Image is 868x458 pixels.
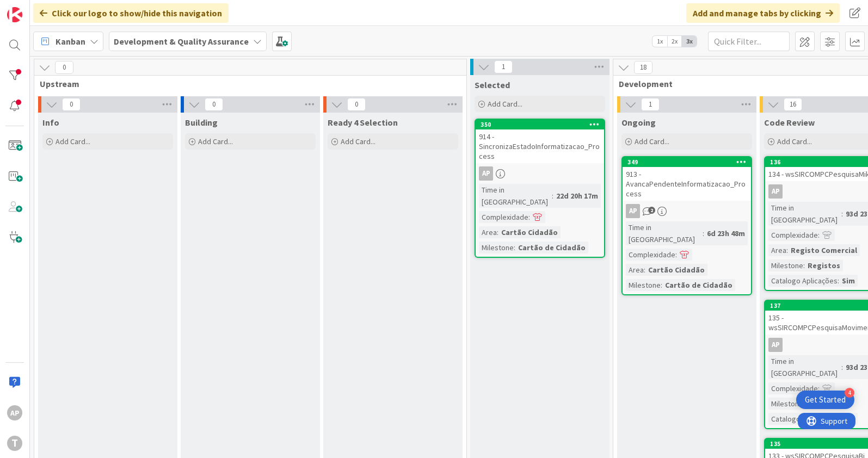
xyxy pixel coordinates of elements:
[768,244,786,256] div: Area
[198,137,233,146] span: Add Card...
[786,244,788,256] span: :
[627,158,751,166] div: 349
[648,207,655,214] span: 2
[623,157,751,167] div: 349
[768,413,838,425] div: Catalogo Aplicações
[818,229,820,241] span: :
[114,36,249,47] b: Development & Quality Assurance
[476,166,604,181] div: AP
[626,221,703,245] div: Time in [GEOGRAPHIC_DATA]
[667,36,682,47] span: 2x
[626,264,644,276] div: Area
[682,36,697,47] span: 3x
[479,166,493,181] div: AP
[552,190,553,202] span: :
[839,275,858,287] div: Sim
[40,78,453,89] span: Upstream
[475,79,510,90] span: Selected
[645,264,707,276] div: Cartão Cidadão
[768,398,803,410] div: Milestone
[56,35,85,48] span: Kanban
[845,388,854,398] div: 4
[497,226,498,238] span: :
[621,156,752,295] a: 349913 - AvancaPendenteInformatizacao_ProcessAPTime in [GEOGRAPHIC_DATA]:6d 23h 48mComplexidade:A...
[185,117,218,128] span: Building
[23,2,50,15] span: Support
[708,32,790,51] input: Quick Filter...
[626,279,661,291] div: Milestone
[475,119,605,258] a: 350914 - SincronizaEstadoInformatizacao_ProcessAPTime in [GEOGRAPHIC_DATA]:22d 20h 17mComplexidad...
[626,249,675,261] div: Complexidade
[33,3,229,23] div: Click our logo to show/hide this navigation
[768,382,818,394] div: Complexidade
[205,98,223,111] span: 0
[328,117,398,128] span: Ready 4 Selection
[7,7,22,22] img: Visit kanbanzone.com
[841,208,843,220] span: :
[553,190,601,202] div: 22d 20h 17m
[62,98,81,111] span: 0
[56,137,90,146] span: Add Card...
[768,275,838,287] div: Catalogo Aplicações
[796,391,854,409] div: Open Get Started checklist, remaining modules: 4
[634,61,652,74] span: 18
[805,394,846,405] div: Get Started
[42,117,59,128] span: Info
[623,167,751,201] div: 913 - AvancaPendenteInformatizacao_Process
[704,227,748,239] div: 6d 23h 48m
[623,204,751,218] div: AP
[686,3,840,23] div: Add and manage tabs by clicking
[55,61,73,74] span: 0
[768,338,783,352] div: AP
[764,117,815,128] span: Code Review
[675,249,677,261] span: :
[838,275,839,287] span: :
[514,242,515,253] span: :
[623,157,751,201] div: 349913 - AvancaPendenteInformatizacao_Process
[347,98,366,111] span: 0
[479,226,497,238] div: Area
[476,120,604,129] div: 350
[803,259,805,271] span: :
[768,229,818,241] div: Complexidade
[661,279,662,291] span: :
[768,184,783,199] div: AP
[515,242,588,253] div: Cartão de Cidadão
[784,98,802,111] span: 16
[768,355,841,379] div: Time in [GEOGRAPHIC_DATA]
[479,242,514,253] div: Milestone
[635,137,669,146] span: Add Card...
[481,121,604,128] div: 350
[479,184,552,208] div: Time in [GEOGRAPHIC_DATA]
[626,204,640,218] div: AP
[479,211,528,223] div: Complexidade
[341,137,375,146] span: Add Card...
[476,120,604,163] div: 350914 - SincronizaEstadoInformatizacao_Process
[621,117,656,128] span: Ongoing
[662,279,735,291] div: Cartão de Cidadão
[7,436,22,451] div: T
[805,259,843,271] div: Registos
[703,227,704,239] span: :
[498,226,561,238] div: Cartão Cidadão
[818,382,820,394] span: :
[768,202,841,226] div: Time in [GEOGRAPHIC_DATA]
[641,98,660,111] span: 1
[841,361,843,373] span: :
[768,259,803,271] div: Milestone
[7,405,22,420] div: AP
[494,60,513,73] span: 1
[644,264,645,276] span: :
[652,36,667,47] span: 1x
[528,211,530,223] span: :
[777,137,812,146] span: Add Card...
[488,99,522,109] span: Add Card...
[476,129,604,163] div: 914 - SincronizaEstadoInformatizacao_Process
[788,244,860,256] div: Registo Comercial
